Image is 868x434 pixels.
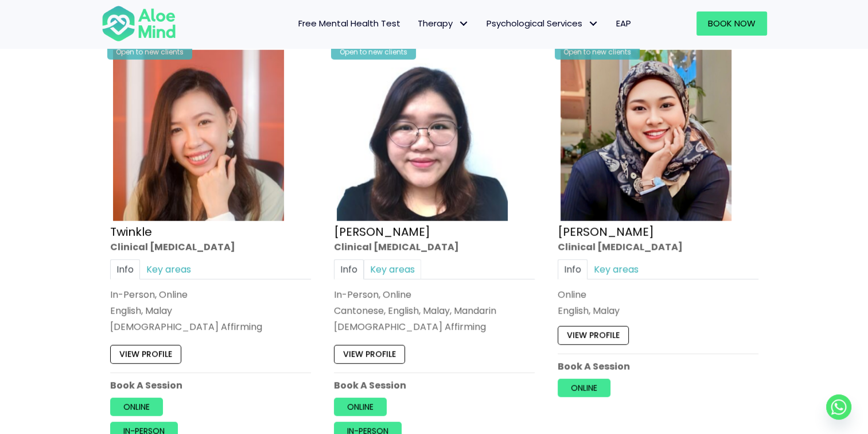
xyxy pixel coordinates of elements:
span: Therapy: submenu [456,15,472,32]
nav: Menu [191,11,640,36]
p: Book A Session [110,379,311,392]
div: In-Person, Online [334,288,535,301]
div: Clinical [MEDICAL_DATA] [558,241,758,254]
div: [DEMOGRAPHIC_DATA] Affirming [110,321,311,334]
div: Online [558,288,758,301]
a: View profile [558,327,629,345]
a: View profile [110,346,181,364]
p: English, Malay [558,304,758,317]
span: Psychological Services: submenu [585,15,602,32]
img: Yasmin Clinical Psychologist [560,50,731,221]
span: Therapy [418,17,469,29]
a: Online [110,398,163,416]
div: Open to new clients [107,44,192,60]
span: EAP [616,17,631,29]
div: Clinical [MEDICAL_DATA] [334,241,535,254]
a: Twinkle [110,224,152,240]
a: View profile [334,346,405,364]
div: Clinical [MEDICAL_DATA] [110,241,311,254]
a: Free Mental Health Test [290,11,409,36]
a: Psychological ServicesPsychological Services: submenu [478,11,608,36]
p: Cantonese, English, Malay, Mandarin [334,304,535,317]
a: Info [558,259,587,280]
span: Free Mental Health Test [298,17,400,29]
img: Aloe mind Logo [102,5,176,42]
a: Whatsapp [826,394,851,420]
div: [DEMOGRAPHIC_DATA] Affirming [334,321,535,334]
img: twinkle_cropped-300×300 [113,50,284,221]
a: [PERSON_NAME] [334,224,430,240]
span: Psychological Services [486,17,599,29]
div: Open to new clients [331,44,416,60]
a: Key areas [587,259,645,280]
span: Book Now [708,17,756,29]
div: In-Person, Online [110,288,311,301]
a: [PERSON_NAME] [558,224,654,240]
a: TherapyTherapy: submenu [409,11,478,36]
a: Key areas [140,259,197,280]
a: Info [334,259,364,280]
a: Online [334,398,387,416]
p: Book A Session [334,379,535,392]
p: Book A Session [558,360,758,373]
img: Wei Shan_Profile-300×300 [337,50,508,221]
a: Info [110,259,140,280]
a: EAP [608,11,640,36]
p: English, Malay [110,304,311,317]
a: Book Now [696,11,767,36]
a: Online [558,379,610,397]
div: Open to new clients [555,44,640,60]
a: Key areas [364,259,421,280]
